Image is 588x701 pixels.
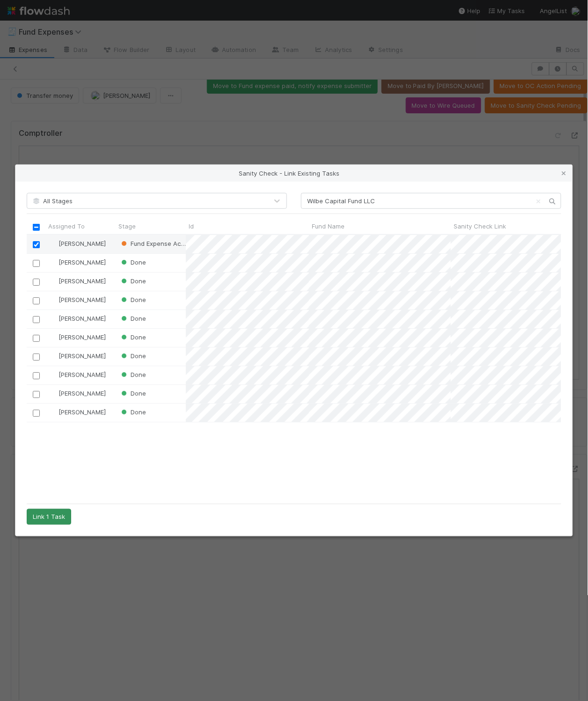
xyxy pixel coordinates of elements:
[59,352,106,360] span: [PERSON_NAME]
[119,258,146,267] div: Done
[50,333,57,341] img: avatar_501ac9d6-9fa6-4fe9-975e-1fd988f7bdb1.png
[312,221,345,231] span: Fund Name
[49,239,106,248] div: [PERSON_NAME]
[33,241,40,248] input: Toggle Row Selected
[33,354,40,361] input: Toggle Row Selected
[59,390,106,397] span: [PERSON_NAME]
[32,197,73,205] span: All Stages
[33,335,40,342] input: Toggle Row Selected
[59,240,106,247] span: [PERSON_NAME]
[119,240,192,247] span: Fund Expense Action
[59,371,106,378] span: [PERSON_NAME]
[119,407,146,417] div: Done
[119,239,186,248] div: Fund Expense Action
[118,221,136,231] span: Stage
[119,332,146,342] div: Done
[49,370,106,379] div: [PERSON_NAME]
[59,277,106,285] span: [PERSON_NAME]
[50,258,57,266] img: avatar_ddac2f35-6c49-494a-9355-db49d32eca49.png
[119,371,146,378] span: Done
[59,408,106,416] span: [PERSON_NAME]
[119,352,146,360] span: Done
[119,314,146,323] div: Done
[33,410,40,417] input: Toggle Row Selected
[119,389,146,398] div: Done
[33,391,40,398] input: Toggle Row Selected
[119,295,146,304] div: Done
[119,408,146,416] span: Done
[454,221,506,231] span: Sanity Check Link
[50,352,57,360] img: avatar_ddac2f35-6c49-494a-9355-db49d32eca49.png
[33,316,40,323] input: Toggle Row Selected
[33,297,40,304] input: Toggle Row Selected
[49,295,106,304] div: [PERSON_NAME]
[49,332,106,342] div: [PERSON_NAME]
[119,390,146,397] span: Done
[49,389,106,398] div: [PERSON_NAME]
[50,277,57,285] img: avatar_55b415e2-df6a-4422-95b4-4512075a58f2.png
[49,314,106,323] div: [PERSON_NAME]
[33,260,40,267] input: Toggle Row Selected
[48,221,85,231] span: Assigned To
[59,315,106,322] span: [PERSON_NAME]
[59,333,106,341] span: [PERSON_NAME]
[59,258,106,266] span: [PERSON_NAME]
[534,194,544,209] button: Clear search
[27,509,71,525] button: Link 1 Task
[50,390,57,397] img: avatar_55b415e2-df6a-4422-95b4-4512075a58f2.png
[119,277,146,285] span: Done
[119,258,146,266] span: Done
[33,279,40,286] input: Toggle Row Selected
[50,296,57,303] img: avatar_55b415e2-df6a-4422-95b4-4512075a58f2.png
[189,221,194,231] span: Id
[49,351,106,361] div: [PERSON_NAME]
[119,315,146,322] span: Done
[49,407,106,417] div: [PERSON_NAME]
[50,371,57,378] img: avatar_12dd09bb-393f-4edb-90ff-b12147216d3f.png
[119,296,146,303] span: Done
[119,333,146,341] span: Done
[301,193,561,209] input: Search
[33,224,40,231] input: Toggle All Rows Selected
[49,276,106,286] div: [PERSON_NAME]
[50,240,57,247] img: avatar_d02a2cc9-4110-42ea-8259-e0e2573f4e82.png
[33,372,40,379] input: Toggle Row Selected
[59,296,106,303] span: [PERSON_NAME]
[49,258,106,267] div: [PERSON_NAME]
[50,315,57,322] img: avatar_ddac2f35-6c49-494a-9355-db49d32eca49.png
[15,165,573,182] div: Sanity Check - Link Existing Tasks
[119,370,146,379] div: Done
[50,408,57,416] img: avatar_5d1523cf-d377-42ee-9d1c-1d238f0f126b.png
[119,351,146,361] div: Done
[119,276,146,286] div: Done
